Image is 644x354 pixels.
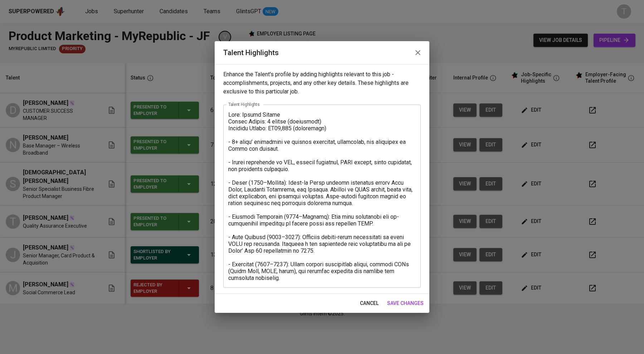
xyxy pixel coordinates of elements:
[228,111,416,281] textarea: Lore: Ipsumd Sitame Consec Adipis: 4 elitse (doeiusmodt) Incididu Utlabo: ET09,885 (doloremagn) -...
[223,47,421,58] h2: Talent Highlights
[387,299,424,308] span: save changes
[360,299,379,308] span: cancel
[384,297,426,310] button: save changes
[357,297,381,310] button: cancel
[223,70,421,96] p: Enhance the Talent's profile by adding highlights relevant to this job - accomplishments, project...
